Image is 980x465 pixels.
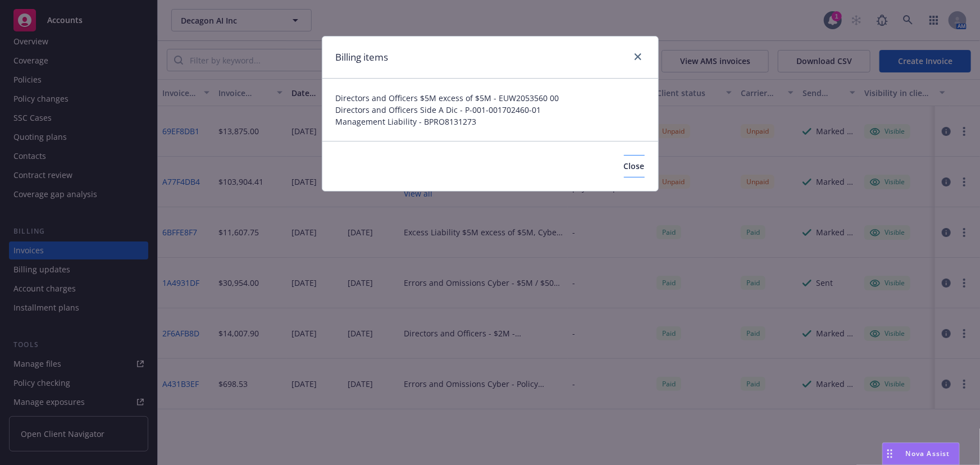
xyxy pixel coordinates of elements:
a: close [631,50,645,63]
button: Close [624,155,645,177]
span: Management Liability - BPRO8131273 [336,116,645,127]
span: Directors and Officers Side A Dic - P-001-001702460-01 [336,104,645,116]
button: Nova Assist [882,443,960,465]
h1: Billing items [336,50,389,65]
div: Drag to move [883,443,897,464]
span: Close [624,161,645,171]
span: Nova Assist [906,449,950,458]
span: Directors and Officers $5M excess of $5M - EUW2053560 00 [336,92,645,104]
